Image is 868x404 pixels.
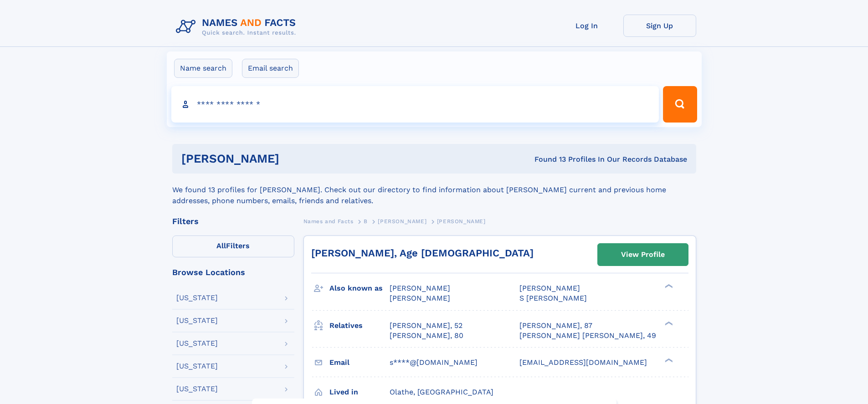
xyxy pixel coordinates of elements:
h3: Email [329,355,390,370]
div: We found 13 profiles for [PERSON_NAME]. Check out our directory to find information about [PERSON... [172,174,696,206]
a: Sign Up [623,15,696,37]
div: [US_STATE] [176,294,218,302]
h3: Lived in [329,384,390,400]
span: [PERSON_NAME] [390,294,450,302]
span: All [216,241,226,250]
div: [US_STATE] [176,340,218,347]
input: search input [171,86,659,123]
span: [PERSON_NAME] [519,284,580,292]
a: [PERSON_NAME], 80 [390,331,463,341]
button: Search Button [663,86,697,123]
a: B [364,215,368,227]
img: Logo Names and Facts [172,15,303,39]
label: Email search [242,59,299,78]
a: Names and Facts [303,215,354,227]
h3: Relatives [329,318,390,333]
span: Olathe, [GEOGRAPHIC_DATA] [390,388,493,396]
div: [US_STATE] [176,385,218,393]
a: [PERSON_NAME], 52 [390,321,462,331]
div: ❯ [663,320,673,326]
div: [US_STATE] [176,363,218,370]
a: Log In [550,15,623,37]
a: [PERSON_NAME], Age [DEMOGRAPHIC_DATA] [311,247,534,259]
a: [PERSON_NAME], 87 [519,321,592,331]
div: [US_STATE] [176,317,218,324]
a: [PERSON_NAME] [378,215,426,227]
h1: [PERSON_NAME] [181,153,407,164]
span: [EMAIL_ADDRESS][DOMAIN_NAME] [519,358,647,367]
span: S [PERSON_NAME] [519,294,587,302]
label: Name search [174,59,232,78]
span: [PERSON_NAME] [437,218,486,225]
a: [PERSON_NAME] [PERSON_NAME], 49 [519,331,656,341]
span: [PERSON_NAME] [378,218,426,225]
div: ❯ [663,357,673,363]
a: View Profile [598,244,688,266]
label: Filters [172,235,294,257]
span: B [364,218,368,225]
div: View Profile [621,244,665,265]
div: Filters [172,217,294,225]
h3: Also known as [329,281,390,296]
span: [PERSON_NAME] [390,284,450,292]
div: Found 13 Profiles In Our Records Database [407,154,687,164]
div: Browse Locations [172,268,294,276]
div: ❯ [663,283,673,289]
